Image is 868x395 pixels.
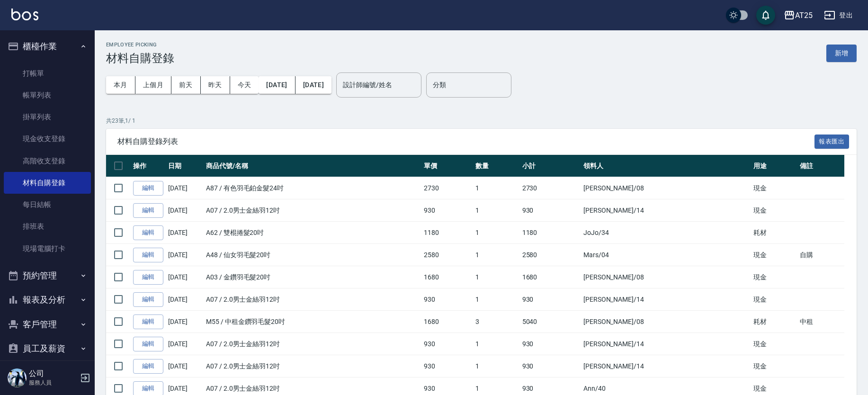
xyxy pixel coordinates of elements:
a: 編輯 [133,337,163,351]
td: 1 [473,266,519,288]
td: 現金 [751,266,797,288]
th: 小計 [520,155,581,177]
div: AT25 [795,9,813,21]
button: 昨天 [201,76,230,94]
th: 日期 [166,155,204,177]
a: 編輯 [133,314,163,329]
img: Person [8,368,27,387]
td: 現金 [751,333,797,355]
td: [DATE] [166,222,204,244]
td: 1680 [421,311,473,333]
td: 現金 [751,177,797,199]
button: 報表匯出 [814,135,850,149]
a: 編輯 [133,181,163,196]
a: 高階收支登錄 [4,150,91,172]
a: 編輯 [133,248,163,262]
td: [DATE] [166,355,204,377]
button: 報表及分析 [4,287,91,312]
h5: 公司 [29,369,77,378]
td: 3 [473,311,519,333]
td: A07 / 2.0男士金絲羽12吋 [204,199,421,222]
td: 930 [421,355,473,377]
th: 領料人 [581,155,751,177]
td: 2580 [421,244,473,266]
td: [DATE] [166,177,204,199]
button: 預約管理 [4,263,91,288]
button: 客戶管理 [4,312,91,337]
td: 現金 [751,199,797,222]
a: 編輯 [133,292,163,307]
td: 1 [473,333,519,355]
a: 排班表 [4,215,91,237]
td: 1 [473,244,519,266]
td: A48 / 仙女羽毛髮20吋 [204,244,421,266]
td: A87 / 有色羽毛鉑金髮24吋 [204,177,421,199]
a: 編輯 [133,203,163,218]
td: [PERSON_NAME] /14 [581,333,751,355]
td: 2580 [520,244,581,266]
th: 單價 [421,155,473,177]
td: [PERSON_NAME] /14 [581,355,751,377]
button: [DATE] [259,76,295,94]
td: A03 / 金鑽羽毛髮20吋 [204,266,421,288]
td: 930 [421,288,473,311]
a: 編輯 [133,270,163,285]
a: 現金收支登錄 [4,128,91,150]
td: [PERSON_NAME] /14 [581,288,751,311]
td: [DATE] [166,266,204,288]
td: 現金 [751,244,797,266]
button: 今天 [230,76,259,94]
td: A07 / 2.0男士金絲羽12吋 [204,355,421,377]
td: 1 [473,199,519,222]
td: [PERSON_NAME] /14 [581,199,751,222]
a: 打帳單 [4,63,91,84]
button: 上個月 [135,76,171,94]
td: 中租 [797,311,844,333]
th: 數量 [473,155,519,177]
td: 2730 [421,177,473,199]
td: 現金 [751,355,797,377]
span: 材料自購登錄列表 [117,137,814,146]
td: 930 [520,355,581,377]
td: 2730 [520,177,581,199]
td: [DATE] [166,244,204,266]
button: 櫃檯作業 [4,34,91,59]
td: 1180 [421,222,473,244]
p: 服務人員 [29,378,77,387]
td: 1 [473,177,519,199]
td: 耗材 [751,311,797,333]
td: [PERSON_NAME] /08 [581,266,751,288]
h3: 材料自購登錄 [106,52,174,65]
button: [DATE] [295,76,331,94]
td: 930 [520,288,581,311]
td: [DATE] [166,288,204,311]
td: 耗材 [751,222,797,244]
a: 現場電腦打卡 [4,238,91,260]
p: 共 23 筆, 1 / 1 [106,117,857,125]
button: 員工及薪資 [4,336,91,361]
a: 新增 [826,48,857,57]
button: 登出 [820,7,857,24]
td: [DATE] [166,333,204,355]
button: AT25 [780,6,816,25]
td: 1180 [520,222,581,244]
button: save [756,6,775,25]
td: [PERSON_NAME] /08 [581,177,751,199]
td: 5040 [520,311,581,333]
button: 本月 [106,76,135,94]
td: Mars /04 [581,244,751,266]
td: [DATE] [166,199,204,222]
th: 商品代號/名稱 [204,155,421,177]
td: M55 / 中租金鑽羽毛髮20吋 [204,311,421,333]
a: 編輯 [133,225,163,240]
a: 報表匯出 [814,136,850,145]
h2: Employee Picking [106,42,174,48]
a: 帳單列表 [4,84,91,106]
td: A07 / 2.0男士金絲羽12吋 [204,333,421,355]
td: 1 [473,288,519,311]
a: 掛單列表 [4,106,91,128]
td: 930 [520,333,581,355]
a: 編輯 [133,359,163,374]
td: 930 [421,199,473,222]
td: 1 [473,222,519,244]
